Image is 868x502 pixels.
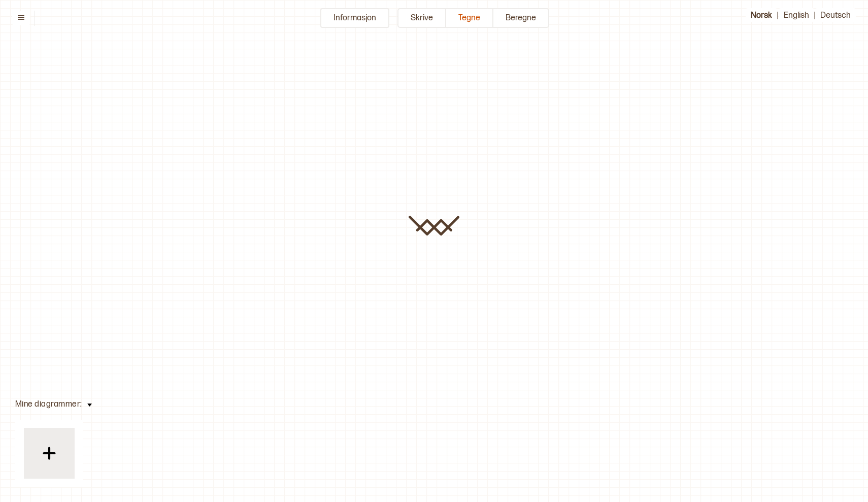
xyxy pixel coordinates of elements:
button: Norsk [746,8,777,22]
button: Informasjon [320,8,389,28]
button: Skrive [397,8,446,28]
button: English [779,8,814,22]
button: Tegne [446,8,493,28]
img: arrow [87,404,92,407]
button: Deutsch [815,8,856,22]
div: | | [729,8,856,28]
button: Beregne [493,8,549,28]
button: plus_black [15,420,83,487]
img: plus_black [37,441,62,466]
